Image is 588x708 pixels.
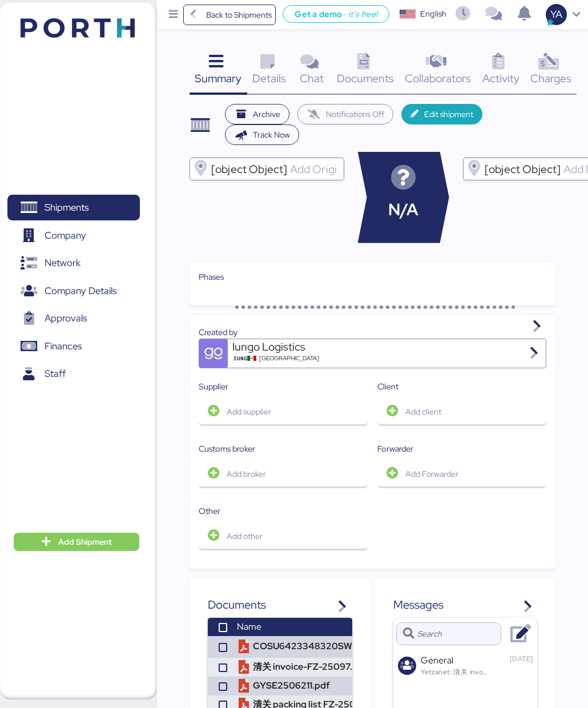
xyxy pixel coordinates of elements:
[7,222,140,248] a: Company
[297,104,393,124] button: Notifications Off
[199,522,368,550] button: Add other
[227,467,266,481] span: Add broker
[45,310,87,327] span: Approvals
[45,255,80,271] span: Network
[337,71,394,86] span: Documents
[393,596,538,613] div: Messages
[7,277,140,304] a: Company Details
[225,124,300,145] button: Track Now
[237,621,261,633] span: Name
[45,338,82,355] span: Finances
[232,339,369,355] div: Iungo Logistics
[510,655,533,663] div: [DATE]
[7,361,140,387] a: Staff
[405,71,471,86] span: Collaborators
[300,71,324,86] span: Chat
[45,199,88,216] span: Shipments
[485,164,561,174] span: [object Object]
[424,107,473,121] span: Edit shipment
[482,71,519,86] span: Activity
[45,227,86,244] span: Company
[253,107,280,121] span: Archive
[232,658,416,677] td: 清关 invoice-FZ-25097.pdf
[420,8,446,20] div: English
[208,596,352,613] div: Documents
[7,333,140,359] a: Finances
[164,5,183,25] button: Menu
[199,271,547,283] div: Phases
[45,365,66,382] span: Staff
[401,104,483,124] button: Edit shipment
[227,529,263,543] span: Add other
[388,198,418,222] span: N/A
[421,668,489,676] div: Yetzanet: 清关 invoice-FZ-25097.pdf
[377,460,547,488] button: Add Forwarder
[417,622,494,645] input: Search
[405,405,441,419] span: Add client
[232,677,416,695] td: GYSE2506211.pdf
[58,535,112,549] span: Add Shipment
[183,5,276,25] a: Back to Shipments
[199,397,368,426] button: Add supplier
[253,128,290,142] span: Track Now
[14,533,139,551] button: Add Shipment
[199,460,368,488] button: Add broker
[252,71,286,86] span: Details
[225,104,290,124] button: Archive
[211,164,288,174] span: [object Object]
[7,250,140,276] a: Network
[232,636,416,658] td: COSU6423348320SW.pdf
[530,71,571,86] span: Charges
[326,107,384,121] span: Notifications Off
[195,71,241,86] span: Summary
[45,283,116,299] span: Company Details
[259,354,319,363] span: [GEOGRAPHIC_DATA]
[405,467,458,481] span: Add Forwarder
[7,195,140,221] a: Shipments
[377,397,547,426] button: Add client
[206,8,272,22] span: Back to Shipments
[421,655,501,666] div: General
[199,326,547,339] div: Created by
[550,7,562,22] span: YA
[288,162,339,176] input: [object Object]
[7,305,140,332] a: Approvals
[227,405,271,419] span: Add supplier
